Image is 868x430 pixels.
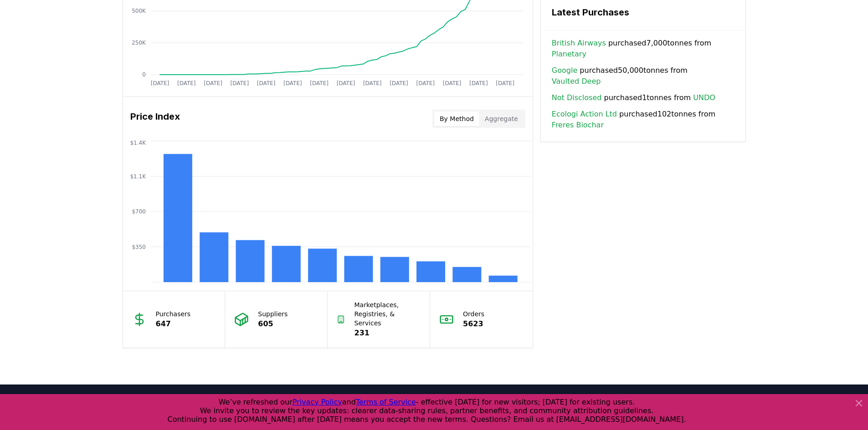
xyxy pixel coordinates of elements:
a: Vaulted Deep [552,76,601,87]
p: 231 [354,328,421,339]
a: Freres Biochar [552,120,604,131]
tspan: [DATE] [363,80,381,86]
tspan: [DATE] [390,80,408,86]
span: purchased 7,000 tonnes from [552,38,734,60]
tspan: [DATE] [336,80,355,86]
tspan: $1.1K [130,173,146,180]
span: purchased 50,000 tonnes from [552,65,734,87]
h3: Latest Purchases [552,5,734,19]
p: Purchasers [156,309,191,319]
tspan: [DATE] [257,80,275,86]
tspan: $1.4K [130,140,146,146]
p: 605 [258,319,288,329]
a: Ecologi Action Ltd [552,109,617,120]
a: UNDO [693,92,715,103]
tspan: [DATE] [496,80,514,86]
tspan: [DATE] [150,80,169,86]
tspan: [DATE] [469,80,488,86]
h3: Price Index [130,110,180,128]
a: Google [552,65,577,76]
tspan: [DATE] [442,80,461,86]
tspan: $700 [132,208,146,215]
span: purchased 1 tonnes from [552,92,715,103]
a: British Airways [552,38,606,49]
span: purchased 102 tonnes from [552,109,734,131]
tspan: [DATE] [204,80,222,86]
tspan: [DATE] [230,80,249,86]
p: Marketplaces, Registries, & Services [354,300,421,328]
tspan: [DATE] [283,80,302,86]
p: 5623 [463,319,484,329]
tspan: [DATE] [177,80,195,86]
tspan: $350 [132,244,146,250]
tspan: 0 [142,71,146,78]
tspan: 500K [132,8,146,14]
tspan: 250K [132,40,146,46]
button: By Method [434,111,479,126]
button: Aggregate [479,111,524,126]
tspan: [DATE] [416,80,435,86]
a: Not Disclosed [552,92,602,103]
p: Suppliers [258,309,288,319]
p: Orders [463,309,484,319]
tspan: [DATE] [310,80,329,86]
p: 647 [156,319,191,329]
a: Planetary [552,49,586,60]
